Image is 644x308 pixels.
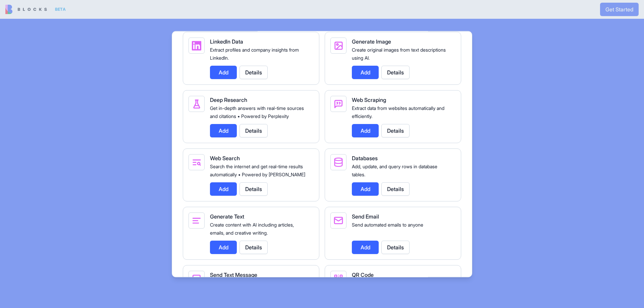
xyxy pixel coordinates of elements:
button: Add [210,241,237,254]
button: Details [239,66,268,79]
span: Create content with AI including articles, emails, and creative writing. [210,222,294,236]
button: Details [239,241,268,254]
button: Add [352,182,379,196]
span: Web Scraping [352,97,386,103]
span: LinkedIn Data [210,38,243,45]
span: Search the internet and get real-time results automatically • Powered by [PERSON_NAME] [210,164,305,177]
span: QR Code [352,271,374,278]
button: Add [352,124,379,137]
span: Generate Image [352,38,391,45]
button: Details [239,124,268,137]
span: Extract profiles and company insights from LinkedIn. [210,47,299,61]
span: Add, update, and query rows in database tables. [352,164,437,177]
button: Details [381,241,410,254]
button: Details [239,182,268,196]
span: Send Email [352,213,379,220]
button: Details [381,182,410,196]
span: Create original images from text descriptions using AI. [352,47,446,61]
button: Add [210,124,237,137]
span: Extract data from websites automatically and efficiently. [352,105,444,119]
button: Add [352,66,379,79]
button: Add [210,66,237,79]
span: Get in-depth answers with real-time sources and citations • Powered by Perplexity [210,105,304,119]
span: Generate Text [210,213,244,220]
button: Details [381,124,410,137]
span: Web Search [210,155,240,162]
button: Add [352,241,379,254]
button: Details [381,66,410,79]
span: Databases [352,155,378,162]
span: Send Text Message [210,271,257,278]
span: Deep Research [210,97,247,103]
span: Send automated emails to anyone [352,222,423,228]
button: Add [210,182,237,196]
